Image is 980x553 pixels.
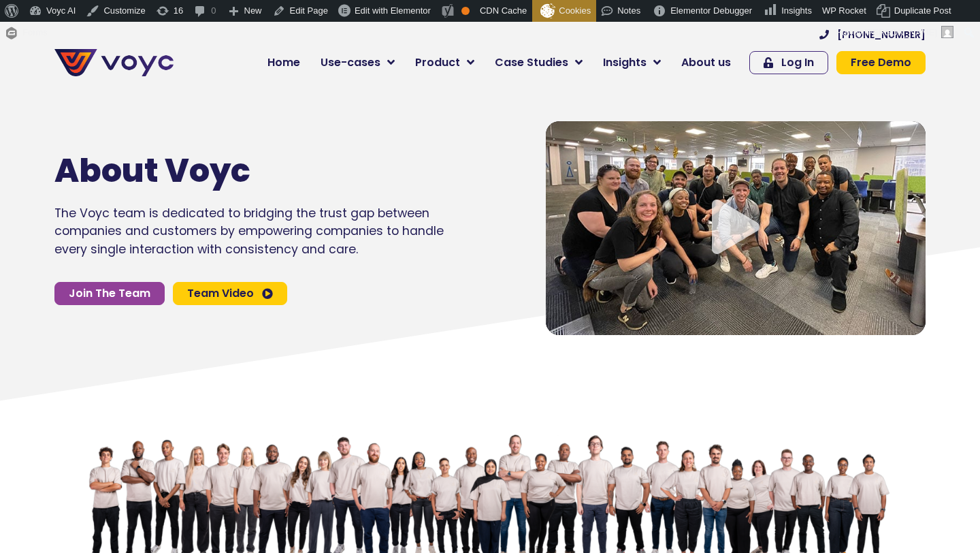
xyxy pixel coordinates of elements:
[831,22,959,44] a: Howdy,
[173,282,287,305] a: Team Video
[836,51,926,74] a: Free Demo
[405,49,485,76] a: Product
[671,49,741,76] a: About us
[781,57,814,68] span: Log In
[54,204,444,258] p: The Voyc team is dedicated to bridging the trust gap between companies and customers by empowerin...
[54,282,165,305] a: Join The Team
[415,54,460,71] span: Product
[603,54,647,71] span: Insights
[461,7,470,15] div: OK
[22,22,48,44] span: Forms
[708,200,763,256] div: Video play button
[69,288,150,299] span: Join The Team
[681,54,731,71] span: About us
[495,54,568,71] span: Case Studies
[864,27,937,37] span: [PERSON_NAME]
[321,54,380,71] span: Use-cases
[310,49,405,76] a: Use-cases
[257,49,310,76] a: Home
[819,30,926,39] a: [PHONE_NUMBER]
[593,49,671,76] a: Insights
[54,151,403,191] h1: About Voyc
[355,5,431,16] span: Edit with Elementor
[54,49,174,76] img: voyc-full-logo
[485,49,593,76] a: Case Studies
[851,57,911,68] span: Free Demo
[749,51,828,74] a: Log In
[187,288,254,299] span: Team Video
[267,54,300,71] span: Home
